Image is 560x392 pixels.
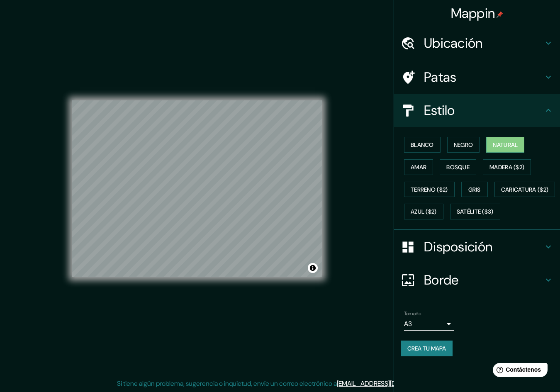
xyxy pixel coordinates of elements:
[489,163,524,171] font: Madera ($2)
[404,182,455,197] button: Terreno ($2)
[411,163,426,171] font: Amar
[407,345,446,352] font: Crea tu mapa
[424,238,492,256] font: Disposición
[493,141,518,149] font: Natural
[117,379,337,388] font: Si tiene algún problema, sugerencia o inquietud, envíe un correo electrónico a
[468,186,481,193] font: Gris
[411,208,437,216] font: Azul ($2)
[440,159,476,175] button: Bosque
[461,182,488,197] button: Gris
[404,137,441,153] button: Blanco
[404,310,421,317] font: Tamaño
[450,204,500,219] button: Satélite ($3)
[394,230,560,263] div: Disposición
[483,159,531,175] button: Madera ($2)
[404,319,412,328] font: A3
[404,204,443,219] button: Azul ($2)
[451,5,495,22] font: Mappin
[497,11,503,18] img: pin-icon.png
[424,271,459,289] font: Borde
[411,186,448,193] font: Terreno ($2)
[486,137,524,153] button: Natural
[404,159,433,175] button: Amar
[394,94,560,127] div: Estilo
[424,34,483,52] font: Ubicación
[404,317,454,331] div: A3
[494,182,555,197] button: Caricatura ($2)
[446,163,470,171] font: Bosque
[72,100,322,277] canvas: Mapa
[501,186,549,193] font: Caricatura ($2)
[394,263,560,297] div: Borde
[308,263,318,273] button: Activar o desactivar atribución
[447,137,480,153] button: Negro
[424,102,455,119] font: Estilo
[486,360,551,383] iframe: Lanzador de widgets de ayuda
[454,141,473,149] font: Negro
[337,379,439,388] a: [EMAIL_ADDRESS][DOMAIN_NAME]
[411,141,434,149] font: Blanco
[401,341,453,356] button: Crea tu mapa
[394,27,560,60] div: Ubicación
[394,61,560,94] div: Patas
[424,68,457,86] font: Patas
[457,208,494,216] font: Satélite ($3)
